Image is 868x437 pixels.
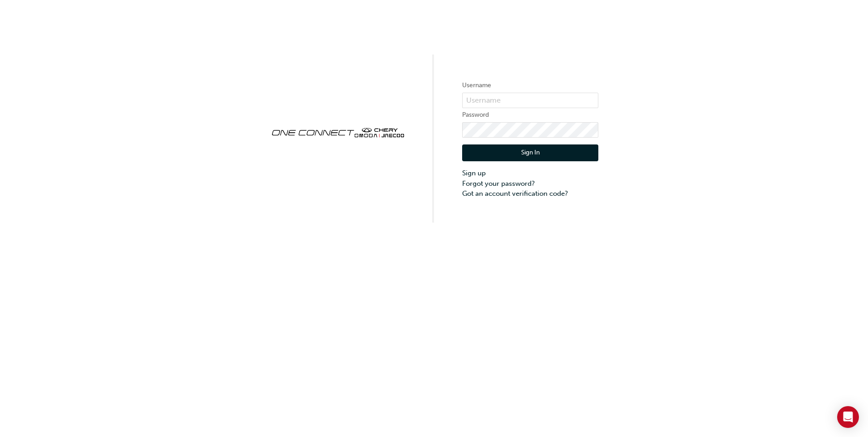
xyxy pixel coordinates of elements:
[462,189,598,199] a: Got an account verification code?
[462,93,598,108] input: Username
[462,179,598,189] a: Forgot your password?
[270,120,406,144] img: oneconnect
[462,168,598,179] a: Sign up
[462,80,598,91] label: Username
[462,144,598,162] button: Sign In
[462,109,598,120] label: Password
[837,406,859,428] div: Open Intercom Messenger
